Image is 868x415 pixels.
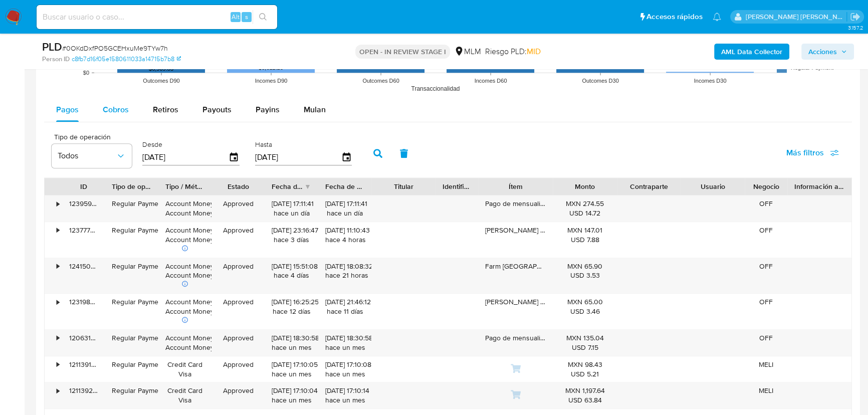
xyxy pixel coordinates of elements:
[72,55,181,64] a: c8fb7d16f05e1580611033a14715b7b8
[646,12,703,22] span: Accesos rápidos
[245,12,248,22] span: s
[37,11,277,24] input: Buscar usuario o caso...
[714,44,789,60] button: AML Data Collector
[713,13,721,21] a: Notificaciones
[42,55,70,64] b: Person ID
[42,39,62,55] b: PLD
[808,44,837,60] span: Acciones
[355,45,450,59] p: OPEN - IN REVIEW STAGE I
[454,46,481,57] div: MLM
[62,43,168,53] span: # 0OKdDxfPO5GCEHxuMe9TYw7h
[850,12,860,22] a: Salir
[253,10,273,24] button: search-icon
[232,12,240,22] span: Alt
[847,24,863,32] span: 3.157.2
[801,44,854,60] button: Acciones
[746,12,847,22] p: michelleangelica.rodriguez@mercadolibre.com.mx
[721,44,782,60] b: AML Data Collector
[527,46,541,57] span: MID
[485,46,541,57] span: Riesgo PLD:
